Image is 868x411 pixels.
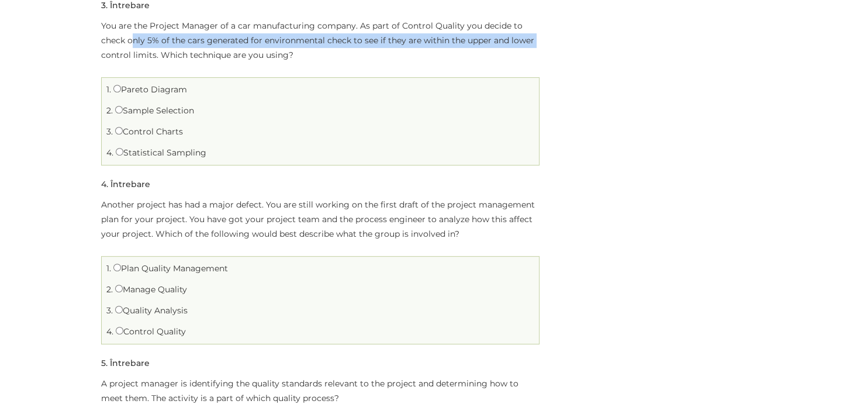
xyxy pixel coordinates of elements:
p: A project manager is identifying the quality standards relevant to the project and determining ho... [101,377,540,406]
span: 3. [106,126,113,137]
label: Manage Quality [115,284,187,295]
input: Control Quality [116,327,123,334]
span: 2. [106,105,113,116]
span: 3. [106,305,113,316]
input: Quality Analysis [115,306,123,313]
h5: . Întrebare [101,359,150,368]
input: Control Charts [115,127,123,134]
p: You are the Project Manager of a car manufacturing company. As part of Control Quality you decide... [101,19,540,63]
span: 4. [106,326,113,337]
label: Statistical Sampling [116,147,206,158]
h5: . Întrebare [101,1,150,10]
span: 5 [101,358,106,368]
input: Plan Quality Management [113,264,121,271]
span: 4. [106,147,113,158]
input: Statistical Sampling [116,148,123,156]
label: Control Charts [115,126,183,137]
input: Manage Quality [115,285,123,292]
label: Control Quality [116,326,186,337]
span: 1. [106,263,111,274]
p: Another project has had a major defect. You are still working on the first draft of the project m... [101,198,540,241]
h5: . Întrebare [101,180,150,189]
span: 4 [101,179,106,189]
span: 2. [106,284,113,295]
label: Plan Quality Management [113,263,228,274]
label: Pareto Diagram [113,84,187,95]
span: 1. [106,84,111,95]
input: Sample Selection [115,106,123,113]
label: Sample Selection [115,105,194,116]
label: Quality Analysis [115,305,188,316]
input: Pareto Diagram [113,85,121,92]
